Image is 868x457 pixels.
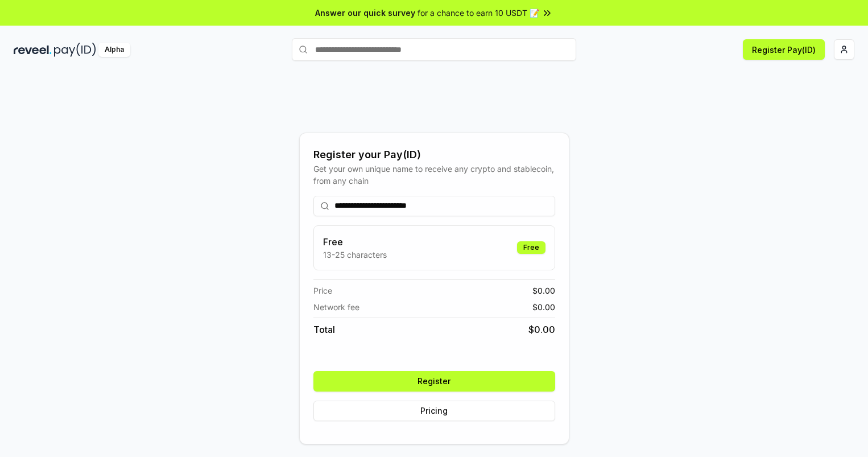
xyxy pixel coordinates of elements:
[14,43,52,57] img: reveel_dark
[313,147,555,163] div: Register your Pay(ID)
[313,285,332,297] span: Price
[517,241,545,254] div: Free
[313,163,555,187] div: Get your own unique name to receive any crypto and stablecoin, from any chain
[528,323,555,336] span: $ 0.00
[313,401,555,421] button: Pricing
[532,301,555,313] span: $ 0.00
[313,371,555,392] button: Register
[315,7,415,19] span: Answer our quick survey
[323,249,387,261] p: 13-25 characters
[323,235,387,249] h3: Free
[532,285,555,297] span: $ 0.00
[54,43,96,57] img: pay_id
[743,39,825,60] button: Register Pay(ID)
[313,323,335,336] span: Total
[313,301,359,313] span: Network fee
[98,43,130,57] div: Alpha
[418,7,539,19] span: for a chance to earn 10 USDT 📝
